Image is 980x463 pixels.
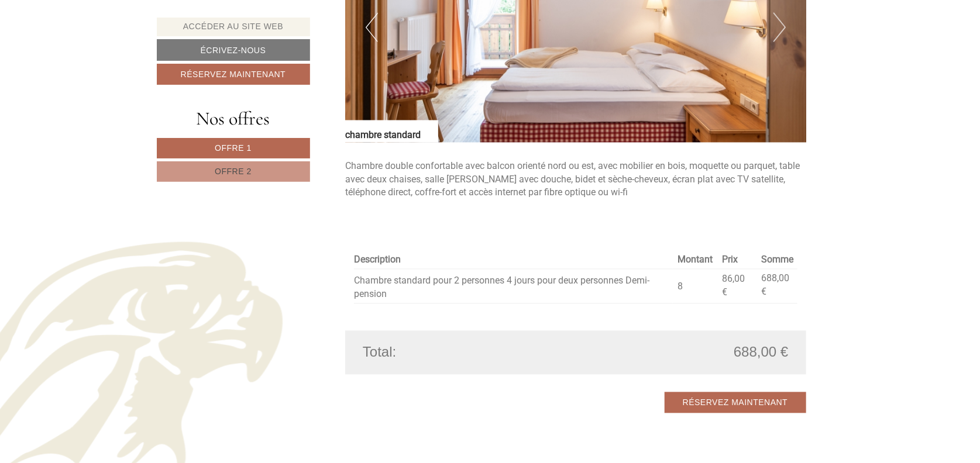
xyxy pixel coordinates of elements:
[345,161,800,199] font: Chambre double confortable avec balcon orienté nord ou est, avec mobilier en bois, moquette ou pa...
[157,18,310,36] a: Accéder au site Web
[734,344,788,360] font: 688,00 €
[354,254,401,265] font: Description
[197,107,270,130] font: Nos offres
[762,254,794,265] font: Somme
[181,70,286,79] font: Réservez maintenant
[363,344,396,360] font: Total:
[345,130,421,141] font: chambre standard
[773,13,786,42] button: Suivant
[683,398,788,407] font: Réservez maintenant
[678,281,683,292] font: 8
[762,272,790,297] font: 688,00 €
[215,143,252,153] font: Offre 1
[722,274,745,298] font: 86,00 €
[722,254,738,265] font: Prix
[354,275,649,299] font: Chambre standard pour 2 personnes 4 jours pour deux personnes Demi-pension
[157,64,310,85] a: Réservez maintenant
[201,46,266,55] font: Écrivez-nous
[665,392,806,413] a: Réservez maintenant
[157,39,310,60] a: Écrivez-nous
[183,22,283,31] font: Accéder au site Web
[678,254,713,265] font: Montant
[366,13,378,42] button: Précédent
[215,167,252,176] font: Offre 2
